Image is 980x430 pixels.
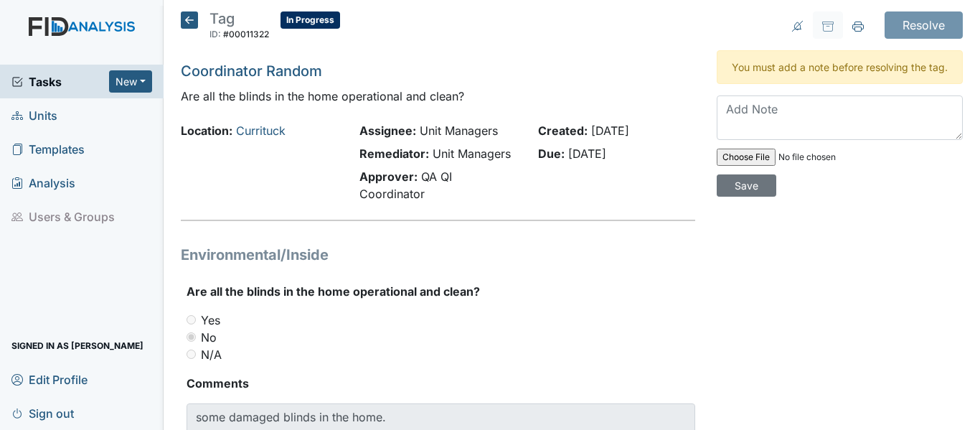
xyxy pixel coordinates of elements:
label: No [201,329,217,346]
h1: Environmental/Inside [181,244,695,266]
span: In Progress [281,11,340,29]
p: Are all the blinds in the home operational and clean? [181,88,695,105]
label: Yes [201,312,220,329]
button: New [109,70,152,93]
strong: Comments [187,375,695,392]
strong: Created: [538,123,588,138]
input: N/A [187,350,196,359]
label: Are all the blinds in the home operational and clean? [187,283,480,300]
span: Analysis [11,172,75,194]
strong: Location: [181,123,232,138]
span: ID: [209,29,221,39]
input: Resolve [885,11,963,39]
strong: Approver: [359,169,418,184]
a: Coordinator Random [181,62,322,80]
span: [DATE] [568,146,606,161]
a: Currituck [236,123,286,138]
span: Signed in as [PERSON_NAME] [11,335,143,357]
a: Tasks [11,73,109,90]
input: Save [717,174,776,197]
input: No [187,332,196,342]
span: Unit Managers [433,146,511,161]
label: N/A [201,346,222,363]
strong: Due: [538,146,565,161]
span: Templates [11,138,85,160]
strong: Assignee: [359,123,416,138]
span: Units [11,104,57,126]
div: You must add a note before resolving the tag. [717,50,963,84]
span: #00011322 [223,29,269,39]
strong: Remediator: [359,146,429,161]
span: Sign out [11,402,74,424]
span: Tag [209,10,235,27]
input: Yes [187,315,196,324]
span: [DATE] [591,123,629,138]
span: Edit Profile [11,368,88,391]
span: Unit Managers [420,123,498,138]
